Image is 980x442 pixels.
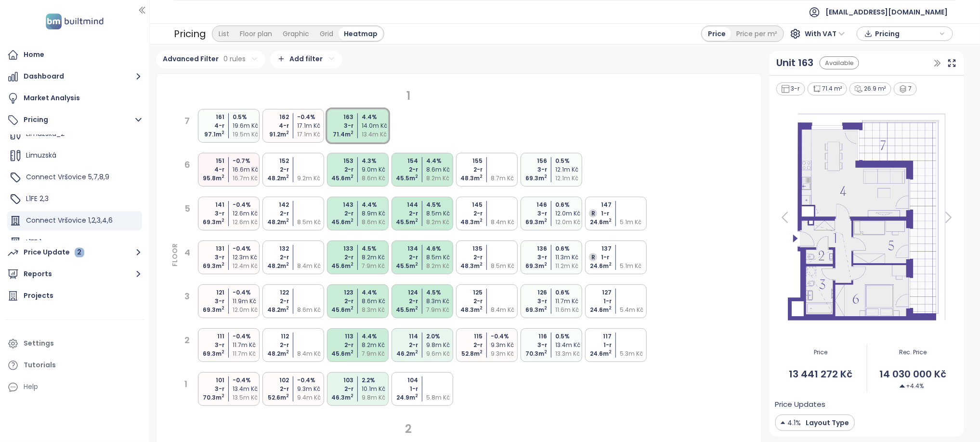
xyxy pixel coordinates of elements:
[213,27,235,40] div: List
[270,51,342,68] div: Add filter
[26,172,109,182] span: Connect Vršovice 5,7,8,9
[297,262,326,270] div: 8.4m Kč
[555,165,584,174] div: 12.1m Kč
[7,189,142,209] div: L1FE 2,3
[555,332,584,341] div: 0.5 %
[390,341,418,349] div: 2-r
[390,288,418,297] div: 124
[286,217,289,223] sup: 2
[454,332,483,341] div: 115
[7,168,142,187] div: Connect Vršovice 5,7,8,9
[415,174,418,179] sup: 2
[415,261,418,267] sup: 2
[233,165,261,174] div: 16.6m Kč
[235,27,277,40] div: Floor plan
[544,305,547,311] sup: 2
[222,305,224,311] sup: 2
[867,348,959,357] span: Rec. Price
[261,262,289,270] div: 48.2 m
[555,174,584,183] div: 12.1m Kč
[196,130,224,139] div: 97.1 m
[325,157,353,165] div: 153
[261,130,289,139] div: 91.2 m
[519,165,547,174] div: 3-r
[351,174,353,179] sup: 2
[170,87,648,105] div: 1
[390,349,418,358] div: 46.2 m
[589,253,597,261] div: R
[491,218,519,227] div: 8.4m Kč
[426,262,455,270] div: 8.2m Kč
[185,334,191,357] div: 2
[286,261,289,267] sup: 2
[583,341,612,349] div: 1-r
[196,332,224,341] div: 111
[390,218,418,227] div: 45.5 m
[544,261,547,267] sup: 2
[286,305,289,311] sup: 2
[849,82,891,95] div: 26.9 m²
[415,305,418,311] sup: 2
[491,332,519,341] div: -0.4 %
[170,257,180,267] div: FLOOR
[362,332,390,341] div: 4.4 %
[583,306,612,314] div: 24.6 m
[325,121,353,130] div: 3-r
[325,174,353,183] div: 45.6 m
[583,253,612,262] div: 1-r
[26,150,56,160] span: Limuzská
[233,332,261,341] div: -0.4 %
[776,82,805,95] div: 3-r
[261,349,289,358] div: 48.2 m
[519,157,547,165] div: 156
[362,253,390,262] div: 8.2m Kč
[196,306,224,314] div: 69.3 m
[26,215,113,225] span: Connect Vršovice 1,2,3,4,6
[261,288,289,297] div: 122
[325,218,353,227] div: 45.6 m
[583,244,612,253] div: 137
[454,174,483,183] div: 48.3 m
[196,165,224,174] div: 4-r
[781,417,785,428] img: Decrease
[362,201,390,209] div: 4.4 %
[390,332,418,341] div: 114
[544,349,547,355] sup: 2
[362,121,390,130] div: 14.0m Kč
[808,82,848,95] div: 71.4 m²
[24,49,44,61] div: Home
[325,113,353,121] div: 163
[185,246,191,269] div: 4
[325,306,353,314] div: 45.6 m
[261,113,289,121] div: 162
[415,217,418,223] sup: 2
[196,341,224,349] div: 3-r
[480,261,483,267] sup: 2
[583,262,612,270] div: 24.6 m
[233,174,261,183] div: 16.7m Kč
[609,217,612,223] sup: 2
[544,217,547,223] sup: 2
[426,244,455,253] div: 4.6 %
[233,253,261,262] div: 12.3m Kč
[426,332,455,341] div: 2.0 %
[261,306,289,314] div: 48.2 m
[351,261,353,267] sup: 2
[620,218,648,227] div: 5.1m Kč
[555,297,584,306] div: 11.7m Kč
[555,262,584,270] div: 11.2m Kč
[454,218,483,227] div: 48.3 m
[362,218,390,227] div: 8.6m Kč
[261,121,289,130] div: 4-r
[454,165,483,174] div: 2-r
[351,217,353,223] sup: 2
[519,209,547,218] div: 3-r
[233,157,261,165] div: -0.7 %
[286,130,289,135] sup: 2
[777,55,814,70] div: Unit 163
[7,211,142,230] div: Connect Vršovice 1,2,3,4,6
[390,297,418,306] div: 2-r
[325,341,353,349] div: 2-r
[426,209,455,218] div: 8.5m Kč
[555,253,584,262] div: 11.3m Kč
